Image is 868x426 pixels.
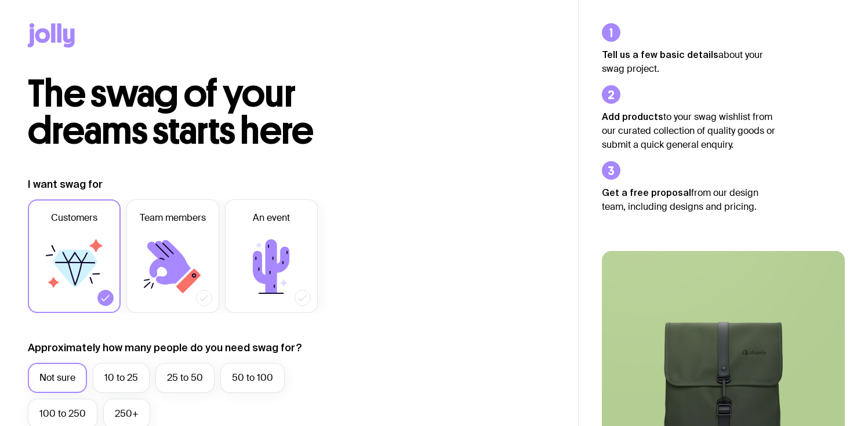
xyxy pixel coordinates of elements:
label: I want swag for [28,177,103,191]
label: Approximately how many people do you need swag for? [28,341,302,355]
strong: Tell us a few basic details [602,49,718,60]
span: The swag of your dreams starts here [28,71,314,154]
span: Customers [51,211,97,225]
p: about your swag project. [602,48,776,76]
label: Not sure [28,363,87,393]
strong: Get a free proposal [602,187,691,198]
strong: Add products [602,111,663,122]
span: An event [253,211,290,225]
p: to your swag wishlist from our curated collection of quality goods or submit a quick general enqu... [602,110,776,152]
label: 25 to 50 [155,363,215,393]
p: from our design team, including designs and pricing. [602,185,776,214]
label: 50 to 100 [220,363,285,393]
label: 10 to 25 [93,363,150,393]
span: Team members [140,211,206,225]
